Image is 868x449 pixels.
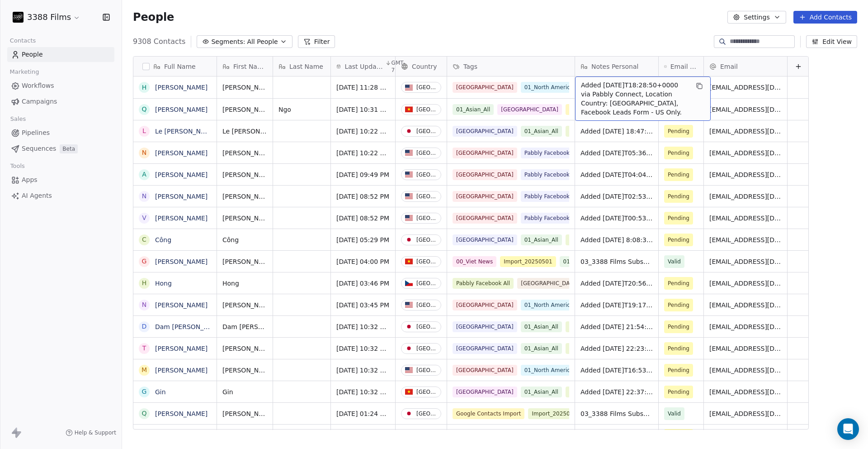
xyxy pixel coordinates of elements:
[580,366,653,375] span: Added [DATE]T16:53:06+0000 via Pabbly Connect, Location Country: [GEOGRAPHIC_DATA], Facebook Lead...
[7,188,114,203] a: AI Agents
[668,344,689,353] span: Pending
[709,409,782,418] span: [EMAIL_ADDRESS][DOMAIN_NAME]
[521,148,583,158] span: Pabbly Facebook US
[222,257,267,266] span: [PERSON_NAME]
[521,234,562,245] span: 01_Asian_All
[247,37,278,47] span: All People
[668,235,689,244] span: Pending
[142,170,146,179] div: A
[566,104,637,115] span: Google Contacts Import
[155,149,208,157] a: [PERSON_NAME]
[566,343,614,354] span: Pabbly Website
[416,280,437,287] div: [GEOGRAPHIC_DATA]
[289,62,323,71] span: Last Name
[142,300,146,310] div: N
[222,344,267,353] span: [PERSON_NAME]
[155,301,208,309] a: [PERSON_NAME]
[416,258,437,265] div: [GEOGRAPHIC_DATA]
[217,76,809,430] div: grid
[566,387,614,397] span: Pabbly Website
[211,37,245,47] span: Segments:
[133,36,185,47] span: 9308 Contacts
[336,83,390,92] span: [DATE] 11:28 AM
[222,235,267,244] span: Công
[668,387,689,396] span: Pending
[142,387,147,396] div: G
[521,300,587,310] span: 01_North America_All
[336,170,390,179] span: [DATE] 09:49 PM
[580,301,653,310] span: Added [DATE]T19:17:30+0000 via Pabbly Connect, Location Country: [GEOGRAPHIC_DATA], Facebook Lead...
[709,322,782,331] span: [EMAIL_ADDRESS][DOMAIN_NAME]
[142,409,146,418] div: Q
[164,62,196,71] span: Full Name
[331,57,395,76] div: Last Updated DateGMT-7
[336,387,390,396] span: [DATE] 10:32 AM
[222,148,267,158] span: [PERSON_NAME]
[453,234,517,245] span: [GEOGRAPHIC_DATA]
[709,148,782,158] span: [EMAIL_ADDRESS][DOMAIN_NAME]
[222,105,267,114] span: [PERSON_NAME]
[453,126,517,137] span: [GEOGRAPHIC_DATA]
[155,106,208,113] a: [PERSON_NAME]
[142,235,146,244] div: C
[709,214,782,223] span: [EMAIL_ADDRESS][DOMAIN_NAME]
[453,300,517,310] span: [GEOGRAPHIC_DATA]
[416,237,437,243] div: [GEOGRAPHIC_DATA]
[580,279,653,288] span: Added [DATE]T20:56:28+0000 via Pabbly Connect, Location Country: [GEOGRAPHIC_DATA], Facebook Lead...
[336,148,390,158] span: [DATE] 10:22 AM
[453,191,517,202] span: [GEOGRAPHIC_DATA]
[222,170,267,179] span: [PERSON_NAME]
[13,12,24,23] img: 3388Films_Logo_White.jpg
[668,170,689,179] span: Pending
[668,322,689,331] span: Pending
[142,105,146,114] div: Q
[222,192,267,201] span: [PERSON_NAME]
[278,105,325,114] span: Ngo
[581,81,689,117] span: Added [DATE]T18:28:50+0000 via Pabbly Connect, Location Country: [GEOGRAPHIC_DATA], Facebook Lead...
[155,410,208,417] a: [PERSON_NAME]
[142,344,146,353] div: T
[837,418,859,440] div: Open Intercom Messenger
[416,193,437,200] div: [GEOGRAPHIC_DATA]
[336,192,390,201] span: [DATE] 08:52 PM
[709,366,782,375] span: [EMAIL_ADDRESS][DOMAIN_NAME]
[155,215,208,222] a: [PERSON_NAME]
[396,57,447,76] div: Country
[668,148,689,158] span: Pending
[233,62,267,71] span: First Name
[580,409,653,418] span: 03_3388 Films Subscribers_AllPages_20241028OnWard, Location Country: [GEOGRAPHIC_DATA], Date: [DA...
[521,321,562,332] span: 01_Asian_All
[453,278,514,289] span: Pabbly Facebook All
[7,94,114,109] a: Campaigns
[142,322,147,331] div: D
[298,35,335,48] button: Filter
[416,367,437,373] div: [GEOGRAPHIC_DATA]
[709,279,782,288] span: [EMAIL_ADDRESS][DOMAIN_NAME]
[668,127,689,136] span: Pending
[709,105,782,114] span: [EMAIL_ADDRESS][DOMAIN_NAME]
[273,57,330,76] div: Last Name
[566,126,614,137] span: Pabbly Website
[22,128,50,138] span: Pipelines
[709,192,782,201] span: [EMAIL_ADDRESS][DOMAIN_NAME]
[155,128,217,135] a: Le [PERSON_NAME]
[7,172,114,187] a: Apps
[7,125,114,140] a: Pipelines
[336,322,390,331] span: [DATE] 10:32 AM
[22,97,57,106] span: Campaigns
[142,126,146,136] div: L
[668,214,689,223] span: Pending
[155,345,208,352] a: [PERSON_NAME]
[336,257,390,266] span: [DATE] 04:00 PM
[416,215,437,221] div: [GEOGRAPHIC_DATA]
[580,148,653,158] span: Added [DATE]T05:36:01+0000 via Pabbly Connect, Location Country: [GEOGRAPHIC_DATA], Facebook Lead...
[222,127,267,136] span: Le [PERSON_NAME]
[155,367,208,374] a: [PERSON_NAME]
[580,214,653,223] span: Added [DATE]T00:53:21+0000 via Pabbly Connect, Location Country: [GEOGRAPHIC_DATA], Facebook Lead...
[709,235,782,244] span: [EMAIL_ADDRESS][DOMAIN_NAME]
[142,365,147,375] div: M
[142,148,146,158] div: N
[720,62,738,71] span: Email
[560,256,601,267] span: 01_Asian_All
[668,366,689,375] span: Pending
